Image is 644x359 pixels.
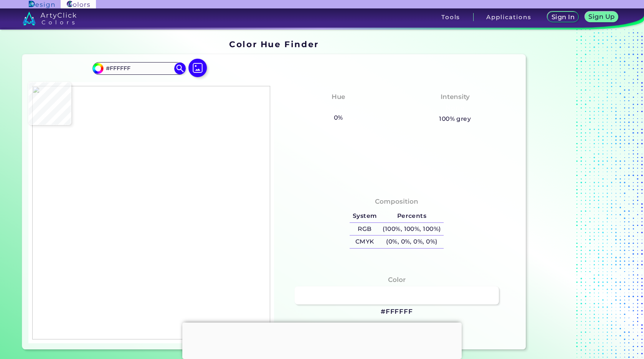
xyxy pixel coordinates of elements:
[439,114,471,124] h5: 100% grey
[380,210,444,222] h5: Percents
[103,63,175,74] input: type color..
[29,1,54,8] img: ArtyClick Design logo
[375,196,418,207] h4: Composition
[590,14,613,20] h5: Sign Up
[350,235,380,248] h5: CMYK
[23,12,77,25] img: logo_artyclick_colors_white.svg
[331,113,346,123] h5: 0%
[350,223,380,235] h5: RGB
[32,86,270,339] img: 5b8df71e-fde2-4c55-9144-f1a20ab2c362
[182,323,462,357] iframe: Advertisement
[529,37,625,353] iframe: Advertisement
[552,14,573,20] h5: Sign In
[586,12,617,22] a: Sign Up
[350,210,380,222] h5: System
[325,104,351,113] h3: None
[442,104,468,113] h3: None
[486,14,531,20] h3: Applications
[332,91,345,102] h4: Hue
[441,14,460,20] h3: Tools
[380,223,444,235] h5: (100%, 100%, 100%)
[549,12,577,22] a: Sign In
[188,59,207,77] img: icon picture
[381,307,413,316] h3: #FFFFFF
[388,274,406,285] h4: Color
[380,235,444,248] h5: (0%, 0%, 0%, 0%)
[174,63,186,74] img: icon search
[229,38,319,50] h1: Color Hue Finder
[441,91,470,102] h4: Intensity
